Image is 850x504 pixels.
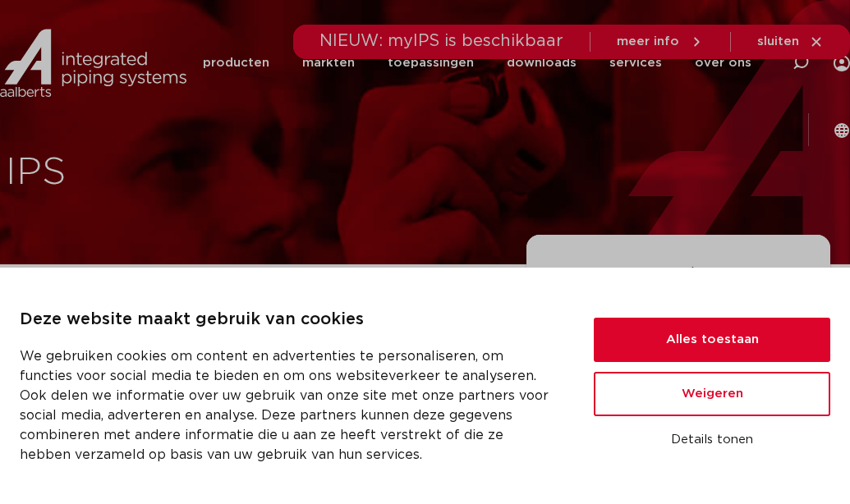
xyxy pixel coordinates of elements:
[553,261,804,327] h3: meer controle voor u met my IPS
[757,34,824,49] a: sluiten
[617,34,704,49] a: meer info
[757,35,799,48] span: sluiten
[594,318,830,362] button: Alles toestaan
[302,30,355,96] a: markten
[507,30,577,96] a: downloads
[203,30,269,96] a: producten
[834,30,850,96] div: my IPS
[695,30,751,96] a: over ons
[594,426,830,454] button: Details tonen
[617,35,679,48] span: meer info
[388,30,474,96] a: toepassingen
[319,33,563,49] span: NIEUW: myIPS is beschikbaar
[609,30,662,96] a: services
[20,346,554,465] p: We gebruiken cookies om content en advertenties te personaliseren, om functies voor social media ...
[203,30,751,96] nav: Menu
[20,307,554,333] p: Deze website maakt gebruik van cookies
[594,372,830,416] button: Weigeren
